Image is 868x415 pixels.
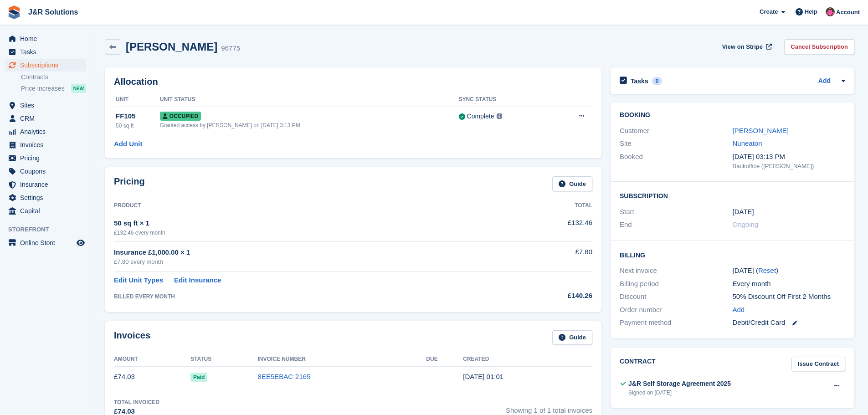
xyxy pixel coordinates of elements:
[5,178,86,191] a: menu
[114,398,159,406] div: Total Invoiced
[174,275,221,286] a: Edit Insurance
[620,305,732,315] div: Order number
[503,291,592,301] div: £140.26
[116,122,160,130] div: 50 sq ft
[114,367,190,387] td: £74.03
[190,373,207,382] span: Paid
[20,236,75,249] span: Online Store
[114,352,190,367] th: Amount
[114,199,503,213] th: Product
[733,207,754,217] time: 2025-08-01 00:00:00 UTC
[620,191,845,200] h2: Subscription
[114,92,160,107] th: Unit
[160,92,459,107] th: Unit Status
[221,43,240,54] div: 96775
[620,279,732,289] div: Billing period
[818,76,831,87] a: Add
[160,112,201,121] span: Occupied
[20,112,75,125] span: CRM
[5,152,86,164] a: menu
[463,352,592,367] th: Created
[628,389,731,397] div: Signed on [DATE]
[463,373,503,380] time: 2025-08-01 00:01:00 UTC
[190,352,257,367] th: Status
[503,199,592,213] th: Total
[20,205,75,217] span: Capital
[719,39,774,54] a: View on Stripe
[426,352,463,367] th: Due
[467,112,494,121] div: Complete
[114,275,163,286] a: Edit Unit Types
[760,7,778,16] span: Create
[620,250,845,259] h2: Billing
[20,46,75,58] span: Tasks
[722,42,763,51] span: View on Stripe
[160,121,459,129] div: Granted access by [PERSON_NAME] on [DATE] 3:13 PM
[733,279,845,289] div: Every month
[20,138,75,151] span: Invoices
[5,125,86,138] a: menu
[552,176,592,191] a: Guide
[620,266,732,276] div: Next invoice
[25,5,82,20] a: J&R Solutions
[20,165,75,178] span: Coupons
[114,218,503,229] div: 50 sq ft × 1
[620,152,732,171] div: Booked
[497,113,502,119] img: icon-info-grey-7440780725fd019a000dd9b08b2336e03edf1995a4989e88bcd33f0948082b44.svg
[8,225,91,234] span: Storefront
[652,77,663,85] div: 0
[71,84,86,93] div: NEW
[733,152,845,162] div: [DATE] 03:13 PM
[631,77,648,85] h2: Tasks
[503,213,592,241] td: £132.46
[620,138,732,149] div: Site
[733,162,845,171] div: Backoffice ([PERSON_NAME])
[733,220,759,228] span: Ongoing
[758,266,776,274] a: Reset
[620,126,732,136] div: Customer
[114,229,503,237] div: £132.46 every month
[620,318,732,328] div: Payment method
[733,318,845,328] div: Debit/Credit Card
[20,32,75,45] span: Home
[114,77,592,87] h2: Allocation
[258,352,426,367] th: Invoice Number
[5,236,86,249] a: menu
[620,220,732,230] div: End
[620,207,732,217] div: Start
[733,292,845,302] div: 50% Discount Off First 2 Months
[75,237,86,248] a: Preview store
[21,73,86,82] a: Contracts
[805,7,817,16] span: Help
[733,266,845,276] div: [DATE] ( )
[5,191,86,204] a: menu
[258,373,311,380] a: 8EE5EBAC-2165
[114,292,503,301] div: BILLED EVERY MONTH
[20,99,75,112] span: Sites
[20,152,75,164] span: Pricing
[5,165,86,178] a: menu
[114,139,142,149] a: Add Unit
[20,59,75,72] span: Subscriptions
[620,112,845,119] h2: Booking
[733,127,789,134] a: [PERSON_NAME]
[21,84,65,93] span: Price increases
[20,191,75,204] span: Settings
[5,46,86,58] a: menu
[459,92,552,107] th: Sync Status
[5,138,86,151] a: menu
[20,178,75,191] span: Insurance
[503,242,592,272] td: £7.80
[114,330,150,345] h2: Invoices
[791,357,845,372] a: Issue Contract
[826,7,835,16] img: Julie Morgan
[620,292,732,302] div: Discount
[114,176,145,191] h2: Pricing
[116,111,160,122] div: FF105
[114,257,503,266] div: £7.80 every month
[552,330,592,345] a: Guide
[126,41,217,53] h2: [PERSON_NAME]
[21,83,86,93] a: Price increases NEW
[20,125,75,138] span: Analytics
[836,8,860,17] span: Account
